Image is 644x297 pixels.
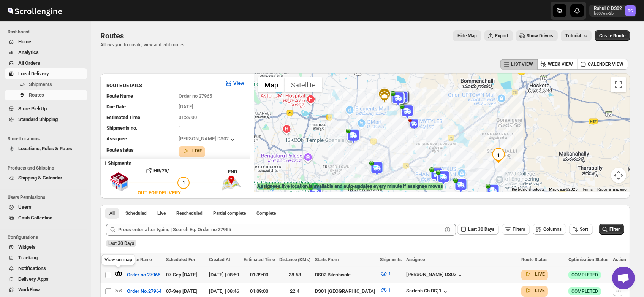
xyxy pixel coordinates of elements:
div: 01:09:00 [244,287,275,295]
a: Terms (opens in new tab) [582,187,593,191]
button: Analytics [5,47,87,58]
div: DS01 [GEOGRAPHIC_DATA] [315,287,375,295]
button: [PERSON_NAME] DS02 [406,272,464,279]
span: Rescheduled [176,210,203,216]
span: WorkFlow [18,287,40,292]
span: All Orders [18,60,40,66]
span: Last 30 Days [468,227,494,232]
b: View [233,80,244,86]
button: Users [5,202,87,213]
span: LIST VIEW [511,61,533,67]
span: Estimated Time [244,257,275,262]
span: Rahul C DS02 [625,5,636,16]
span: Assignee [406,257,425,262]
span: Scheduled [125,210,147,216]
span: [DATE] [179,104,193,110]
button: Widgets [5,242,87,253]
span: CALENDER VIEW [588,61,623,67]
button: Shipping & Calendar [5,173,87,183]
span: Tutorial [565,33,581,38]
span: Widgets [18,244,36,250]
b: LIVE [192,148,202,154]
button: Create Route [595,30,630,41]
button: Filters [502,224,530,235]
span: Local Delivery [18,71,49,76]
h3: ROUTE DETAILS [106,82,219,89]
span: Locations, Rules & Rates [18,146,72,151]
a: Report a map error [597,187,628,191]
img: ScrollEngine [6,1,63,20]
b: LIVE [535,272,545,277]
span: Export [495,33,508,39]
span: Hide Map [457,33,477,39]
span: Created At [209,257,230,262]
span: Show Drivers [527,33,553,39]
button: Toggle fullscreen view [611,77,626,92]
span: Shipments [380,257,402,262]
span: Products and Shipping [8,165,87,171]
span: 01:39:00 [179,114,197,120]
span: Store Locations [8,136,87,142]
p: b607ea-2b [594,11,622,16]
span: Scheduled For [166,257,195,262]
button: Delivery Apps [5,274,87,284]
span: Order no 27965 [179,93,212,99]
span: Route Status [521,257,547,262]
span: Live [157,210,166,216]
span: Partial complete [213,210,246,216]
button: Order no 27965 [122,269,165,281]
span: Standard Shipping [18,116,58,122]
button: Map camera controls [611,168,626,183]
span: Due Date [106,104,126,110]
span: Route status [106,147,134,153]
button: Notifications [5,263,87,274]
span: Assignee [106,136,127,141]
span: Columns [543,227,562,232]
span: Filter [609,227,620,232]
label: Assignee's live location is available and auto-updates every minute if assignee moves [257,183,443,190]
span: Home [18,39,31,44]
p: Allows you to create, view and edit routes. [100,42,185,48]
button: Keyboard shortcuts [512,187,544,192]
span: WEEK VIEW [548,61,573,67]
button: [PERSON_NAME] DS02 [179,136,236,143]
button: All routes [105,208,119,219]
button: Sort [569,224,593,235]
button: LIVE [182,147,202,155]
span: Shipments no. [106,125,138,131]
span: Cash Collection [18,215,52,221]
button: User menu [589,5,636,17]
text: RC [628,8,633,13]
span: Sort [580,227,588,232]
span: Route Name [127,257,152,262]
span: Routes [100,31,124,40]
button: Sarlesh Ch DS)1 [406,288,449,295]
div: END [228,168,250,176]
button: All Orders [5,58,87,68]
button: Home [5,37,87,47]
button: CALENDER VIEW [577,59,628,70]
span: Users Permissions [8,194,87,200]
span: Delivery Apps [18,276,49,282]
div: 38.53 [279,271,310,279]
span: 07-Sep | [DATE] [166,288,197,294]
button: Columns [533,224,566,235]
div: [DATE] | 08:59 [209,271,239,279]
img: shop.svg [110,167,129,197]
span: Order no 27965 [127,271,160,279]
div: [DATE] | 08:46 [209,287,239,295]
input: Press enter after typing | Search Eg. Order no 27965 [118,224,442,236]
span: Configurations [8,234,87,240]
span: 1 [182,180,185,186]
span: Route Name [106,93,133,99]
span: Optimization Status [568,257,608,262]
span: 1 [179,125,181,131]
p: Rahul C DS02 [594,5,622,11]
button: LIST VIEW [500,59,538,70]
img: trip_end.png [222,176,241,190]
span: COMPLETED [571,288,598,294]
div: DS02 Bileshivale [315,271,375,279]
button: Show satellite imagery [285,77,322,92]
span: Map data ©2025 [549,187,578,191]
